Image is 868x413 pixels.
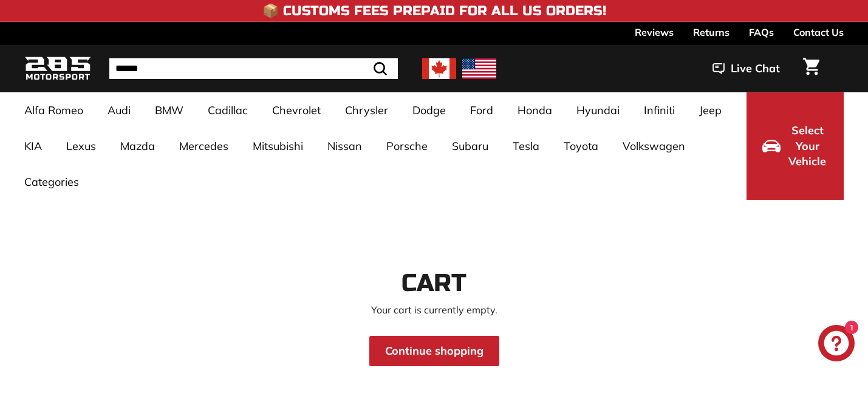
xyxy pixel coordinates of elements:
[108,128,167,164] a: Mazda
[635,22,674,43] a: Reviews
[747,92,844,200] button: Select Your Vehicle
[24,270,844,296] h1: Cart
[374,128,440,164] a: Porsche
[109,58,398,79] input: Search
[260,92,333,128] a: Chevrolet
[505,92,564,128] a: Honda
[143,92,196,128] a: BMW
[501,128,552,164] a: Tesla
[564,92,632,128] a: Hyundai
[12,92,95,128] a: Alfa Romeo
[12,128,54,164] a: KIA
[24,55,91,83] img: Logo_285_Motorsport_areodynamics_components
[369,336,499,366] a: Continue shopping
[731,61,780,77] span: Live Chat
[787,123,828,169] span: Select Your Vehicle
[167,128,241,164] a: Mercedes
[796,48,827,89] a: Cart
[95,92,143,128] a: Audi
[815,325,858,364] inbox-online-store-chat: Shopify online store chat
[552,128,610,164] a: Toyota
[458,92,505,128] a: Ford
[697,53,796,84] button: Live Chat
[687,92,734,128] a: Jeep
[610,128,697,164] a: Volkswagen
[241,128,315,164] a: Mitsubishi
[315,128,374,164] a: Nissan
[24,302,844,317] p: Your cart is currently empty.
[693,22,730,43] a: Returns
[632,92,687,128] a: Infiniti
[54,128,108,164] a: Lexus
[262,4,606,18] h4: 📦 Customs Fees Prepaid for All US Orders!
[12,164,91,200] a: Categories
[440,128,501,164] a: Subaru
[400,92,458,128] a: Dodge
[196,92,260,128] a: Cadillac
[749,22,774,43] a: FAQs
[333,92,400,128] a: Chrysler
[793,22,844,43] a: Contact Us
